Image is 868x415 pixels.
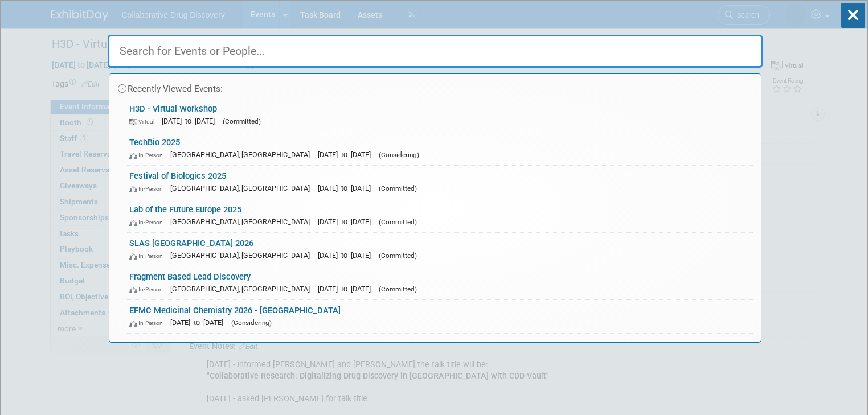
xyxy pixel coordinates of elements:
[318,184,376,192] span: [DATE] to [DATE]
[129,219,168,226] span: In-Person
[318,285,376,293] span: [DATE] to [DATE]
[379,184,417,192] span: (Committed)
[124,132,755,165] a: TechBio 2025 In-Person [GEOGRAPHIC_DATA], [GEOGRAPHIC_DATA] [DATE] to [DATE] (Considering)
[129,286,168,293] span: In-Person
[379,252,417,260] span: (Committed)
[170,184,316,192] span: [GEOGRAPHIC_DATA], [GEOGRAPHIC_DATA]
[129,319,168,327] span: In-Person
[379,151,419,159] span: (Considering)
[129,185,168,192] span: In-Person
[379,218,417,226] span: (Committed)
[170,285,316,293] span: [GEOGRAPHIC_DATA], [GEOGRAPHIC_DATA]
[129,252,168,260] span: In-Person
[124,98,755,132] a: H3D - Virtual Workshop Virtual [DATE] to [DATE] (Committed)
[318,150,376,159] span: [DATE] to [DATE]
[124,166,755,199] a: Festival of Biologics 2025 In-Person [GEOGRAPHIC_DATA], [GEOGRAPHIC_DATA] [DATE] to [DATE] (Commi...
[170,251,316,260] span: [GEOGRAPHIC_DATA], [GEOGRAPHIC_DATA]
[170,150,316,159] span: [GEOGRAPHIC_DATA], [GEOGRAPHIC_DATA]
[124,233,755,266] a: SLAS [GEOGRAPHIC_DATA] 2026 In-Person [GEOGRAPHIC_DATA], [GEOGRAPHIC_DATA] [DATE] to [DATE] (Comm...
[170,318,229,327] span: [DATE] to [DATE]
[170,217,316,226] span: [GEOGRAPHIC_DATA], [GEOGRAPHIC_DATA]
[162,117,220,125] span: [DATE] to [DATE]
[108,35,763,68] input: Search for Events or People...
[379,285,417,293] span: (Committed)
[124,266,755,299] a: Fragment Based Lead Discovery In-Person [GEOGRAPHIC_DATA], [GEOGRAPHIC_DATA] [DATE] to [DATE] (Co...
[318,251,376,260] span: [DATE] to [DATE]
[231,319,272,327] span: (Considering)
[318,217,376,226] span: [DATE] to [DATE]
[129,151,168,159] span: In-Person
[124,300,755,333] a: EFMC Medicinal Chemistry 2026 - [GEOGRAPHIC_DATA] In-Person [DATE] to [DATE] (Considering)
[115,74,755,98] div: Recently Viewed Events:
[124,199,755,232] a: Lab of the Future Europe 2025 In-Person [GEOGRAPHIC_DATA], [GEOGRAPHIC_DATA] [DATE] to [DATE] (Co...
[223,117,261,125] span: (Committed)
[129,118,159,125] span: Virtual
